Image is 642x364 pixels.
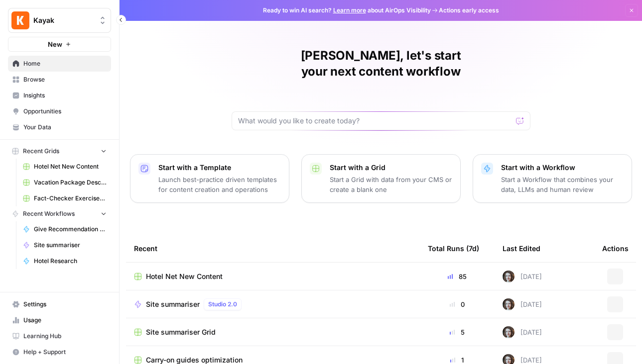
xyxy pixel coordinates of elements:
[8,312,111,328] a: Usage
[23,316,107,325] span: Usage
[18,237,111,253] a: Site summariser
[503,271,542,282] div: [DATE]
[8,88,111,103] a: Insights
[11,11,29,29] img: Kayak Logo
[158,163,281,173] p: Start with a Template
[428,272,487,281] div: 85
[23,348,107,357] span: Help + Support
[330,163,452,173] p: Start with a Grid
[8,206,111,221] button: Recent Workflows
[23,300,107,309] span: Settings
[301,154,461,203] button: Start with a GridStart a Grid with data from your CMS or create a blank one
[34,241,107,250] span: Site summariser
[503,271,514,282] img: rz7p8tmnmqi1pt4pno23fskyt2v8
[503,326,542,338] div: [DATE]
[263,6,431,15] span: Ready to win AI search? about AirOps Visibility
[23,332,107,341] span: Learning Hub
[428,327,487,337] div: 5
[503,298,542,310] div: [DATE]
[23,123,107,132] span: Your Data
[8,119,111,135] a: Your Data
[23,59,107,68] span: Home
[134,235,412,262] div: Recent
[333,6,366,14] a: Learn more
[134,272,412,281] a: Hotel Net New Content
[33,15,94,25] span: Kayak
[23,107,107,116] span: Opportunities
[34,162,107,171] span: Hotel Net New Content
[18,190,111,206] a: Fact-Checker Exercises (Ola) Grid
[134,327,412,337] a: Site summariser Grid
[232,48,530,80] h1: [PERSON_NAME], let's start your next content workflow
[23,209,75,218] span: Recent Workflows
[134,298,412,310] a: Site summariserStudio 2.0
[34,257,107,266] span: Hotel Research
[8,37,111,52] button: New
[130,154,289,203] button: Start with a TemplateLaunch best-practice driven templates for content creation and operations
[473,154,632,203] button: Start with a WorkflowStart a Workflow that combines your data, LLMs and human review
[503,298,514,310] img: rz7p8tmnmqi1pt4pno23fskyt2v8
[23,147,59,156] span: Recent Grids
[602,235,629,262] div: Actions
[34,225,107,234] span: Give Recommendation of Hotels
[8,344,111,360] button: Help + Support
[18,253,111,269] a: Hotel Research
[34,194,107,203] span: Fact-Checker Exercises (Ola) Grid
[18,175,111,190] a: Vacation Package Description Generator (Ola) Grid
[146,272,223,281] span: Hotel Net New Content
[503,235,540,262] div: Last Edited
[208,300,237,309] span: Studio 2.0
[48,39,62,49] span: New
[238,116,512,126] input: What would you like to create today?
[18,221,111,237] a: Give Recommendation of Hotels
[8,328,111,344] a: Learning Hub
[501,175,624,194] p: Start a Workflow that combines your data, LLMs and human review
[8,56,111,72] a: Home
[34,178,107,187] span: Vacation Package Description Generator (Ola) Grid
[158,175,281,194] p: Launch best-practice driven templates for content creation and operations
[8,103,111,119] a: Opportunities
[503,326,514,338] img: rz7p8tmnmqi1pt4pno23fskyt2v8
[8,296,111,312] a: Settings
[8,144,111,159] button: Recent Grids
[428,235,479,262] div: Total Runs (7d)
[428,299,487,309] div: 0
[439,6,499,15] span: Actions early access
[146,299,200,309] span: Site summariser
[18,159,111,175] a: Hotel Net New Content
[146,327,216,337] span: Site summariser Grid
[23,91,107,100] span: Insights
[330,175,452,194] p: Start a Grid with data from your CMS or create a blank one
[501,163,624,173] p: Start with a Workflow
[23,75,107,84] span: Browse
[8,8,111,33] button: Workspace: Kayak
[8,72,111,88] a: Browse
